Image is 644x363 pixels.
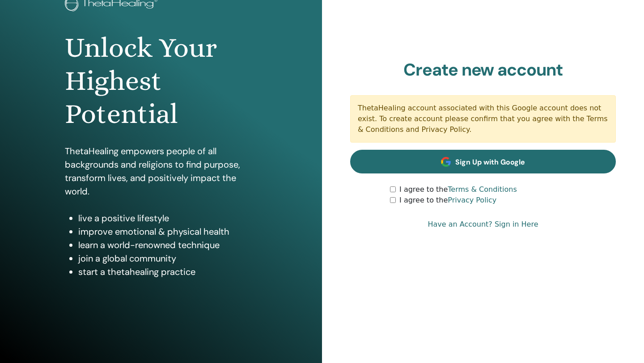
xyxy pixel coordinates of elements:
a: Have an Account? Sign in Here [428,219,538,230]
h1: Unlock Your Highest Potential [65,31,257,131]
li: join a global community [78,252,257,265]
li: learn a world-renowned technique [78,238,257,252]
span: Sign Up with Google [455,157,525,167]
a: Terms & Conditions [448,185,517,194]
li: improve emotional & physical health [78,225,257,238]
label: I agree to the [399,184,517,195]
li: live a positive lifestyle [78,211,257,225]
li: start a thetahealing practice [78,265,257,279]
a: Privacy Policy [448,196,496,204]
a: Sign Up with Google [350,150,616,173]
h2: Create new account [350,60,616,80]
label: I agree to the [399,195,496,206]
div: ThetaHealing account associated with this Google account does not exist. To create account please... [350,95,616,143]
p: ThetaHealing empowers people of all backgrounds and religions to find purpose, transform lives, a... [65,144,257,198]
